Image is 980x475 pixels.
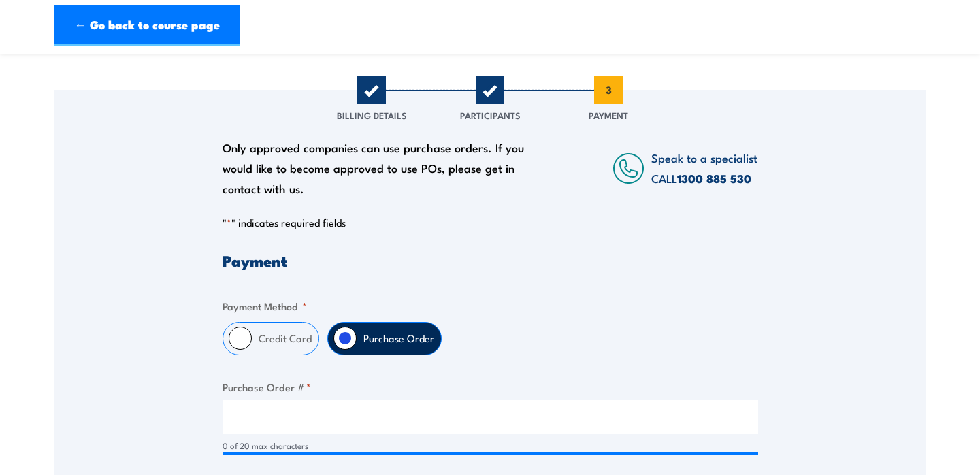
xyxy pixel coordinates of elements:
[357,323,441,355] label: Purchase Order
[252,323,318,355] label: Credit Card
[594,76,623,104] span: 3
[223,298,307,314] legend: Payment Method
[223,216,758,229] p: " " indicates required fields
[223,379,758,395] label: Purchase Order #
[223,440,758,453] div: 0 of 20 max characters
[54,5,240,46] a: ← Go back to course page
[651,149,757,186] span: Speak to a specialist CALL
[460,108,521,122] span: Participants
[589,108,628,122] span: Payment
[677,169,751,187] a: 1300 885 530
[223,252,758,268] h3: Payment
[223,137,532,199] div: Only approved companies can use purchase orders. If you would like to become approved to use POs,...
[357,76,386,104] span: 1
[337,108,407,122] span: Billing Details
[476,76,504,104] span: 2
